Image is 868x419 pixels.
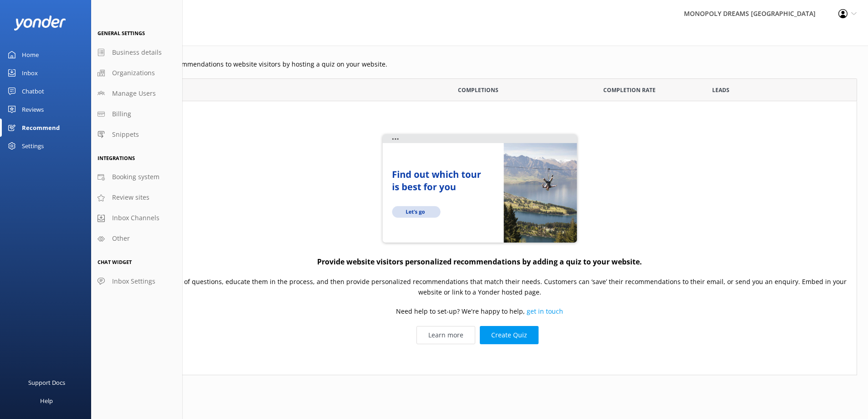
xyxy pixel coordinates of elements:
[40,392,53,410] div: Help
[396,307,563,317] p: Need help to set-up? We're happy to help,
[112,88,156,98] span: Manage Users
[91,167,182,187] a: Booking system
[14,16,66,31] img: yonder-white-logo.png
[416,326,475,344] a: Learn more
[112,277,847,298] p: Ask customers a series of questions, educate them in the process, and then provide personalized r...
[112,192,149,202] span: Review sites
[91,83,182,104] a: Manage Users
[98,155,135,161] span: Integrations
[98,30,145,36] span: General Settings
[712,86,729,94] span: Leads
[112,109,131,119] span: Billing
[603,86,656,94] span: Completion Rate
[91,228,182,249] a: Other
[98,259,132,265] span: Chat Widget
[112,213,159,223] span: Inbox Channels
[22,46,39,64] div: Home
[91,124,182,145] a: Snippets
[317,256,642,268] h4: Provide website visitors personalized recommendations by adding a quiz to your website.
[380,132,580,246] img: quiz-website...
[91,104,182,124] a: Billing
[22,137,44,155] div: Settings
[480,326,539,344] button: Create Quiz
[91,63,182,83] a: Organizations
[22,64,38,82] div: Inbox
[22,100,44,119] div: Reviews
[102,101,857,375] div: grid
[91,208,182,228] a: Inbox Channels
[112,172,159,182] span: Booking system
[102,59,857,69] p: Provide personalised recommendations to website visitors by hosting a quiz on your website.
[112,233,130,243] span: Other
[22,119,60,137] div: Recommend
[112,68,155,78] span: Organizations
[112,276,155,286] span: Inbox Settings
[527,307,563,316] a: get in touch
[22,82,44,100] div: Chatbot
[91,187,182,208] a: Review sites
[112,47,162,57] span: Business details
[91,42,182,63] a: Business details
[28,373,65,392] div: Support Docs
[458,86,498,94] span: Completions
[91,271,182,292] a: Inbox Settings
[112,129,139,140] span: Snippets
